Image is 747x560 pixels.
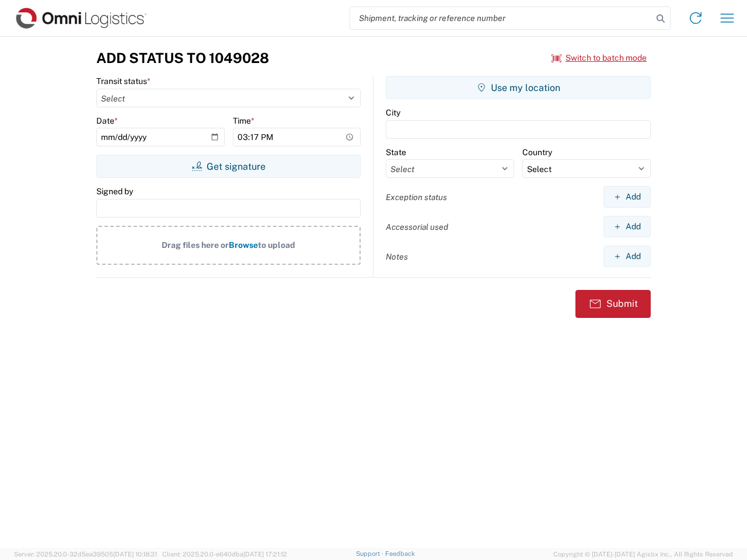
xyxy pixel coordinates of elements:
[386,147,406,157] label: State
[96,155,361,178] button: Get signature
[553,549,733,559] span: Copyright © [DATE]-[DATE] Agistix Inc., All Rights Reserved
[575,290,651,318] button: Submit
[603,186,651,208] button: Add
[96,116,118,126] label: Date
[386,251,408,262] label: Notes
[551,48,647,68] button: Switch to batch mode
[243,551,287,558] span: [DATE] 17:21:12
[233,116,254,126] label: Time
[96,76,151,86] label: Transit status
[96,186,133,197] label: Signed by
[386,192,447,202] label: Exception status
[603,246,651,267] button: Add
[385,550,415,557] a: Feedback
[603,216,651,237] button: Add
[229,240,258,250] span: Browse
[386,222,448,232] label: Accessorial used
[386,76,651,99] button: Use my location
[522,147,552,157] label: Country
[258,240,295,250] span: to upload
[96,50,269,66] h3: Add Status to 1049028
[356,550,385,557] a: Support
[386,107,400,118] label: City
[350,7,652,29] input: Shipment, tracking or reference number
[162,240,229,250] span: Drag files here or
[113,551,157,558] span: [DATE] 10:18:31
[14,551,157,558] span: Server: 2025.20.0-32d5ea39505
[162,551,287,558] span: Client: 2025.20.0-e640dba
